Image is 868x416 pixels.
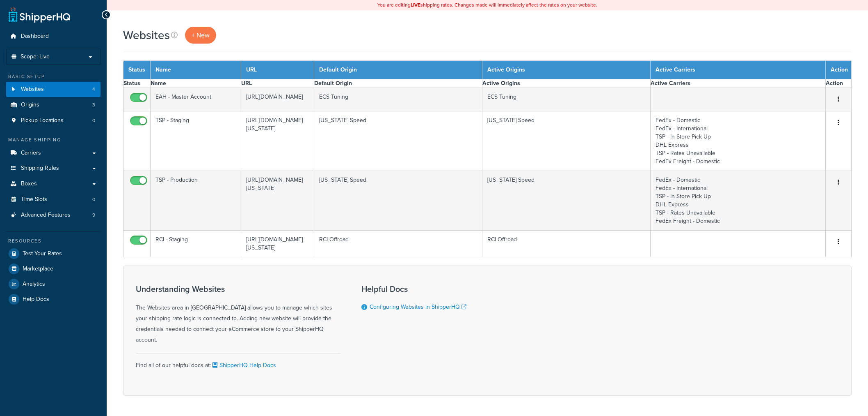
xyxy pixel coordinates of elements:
td: ECS Tuning [314,88,482,111]
li: Advanced Features [6,208,101,223]
td: [URL][DOMAIN_NAME] [241,88,314,111]
li: Origins [6,97,101,113]
td: [US_STATE] Speed [314,171,482,231]
th: Action [826,79,852,88]
td: [URL][DOMAIN_NAME][US_STATE] [241,231,314,257]
a: ShipperHQ Help Docs [211,361,276,370]
a: Origins 3 [6,97,101,113]
li: Websites [6,82,101,97]
td: TSP - Production [151,171,241,231]
span: Marketplace [23,266,53,273]
th: Status [123,61,151,79]
td: [US_STATE] Speed [482,171,650,231]
a: Carriers [6,146,101,161]
th: URL [241,79,314,88]
th: Action [826,61,852,79]
a: Shipping Rules [6,161,101,176]
span: Analytics [23,281,45,288]
td: [US_STATE] Speed [314,111,482,171]
th: Name [151,61,241,79]
th: Name [151,79,241,88]
a: Boxes [6,176,101,192]
span: Scope: Live [21,53,50,60]
span: 0 [92,196,95,203]
th: Active Carriers [650,79,825,88]
span: Pickup Locations [21,117,64,124]
a: Advanced Features 9 [6,208,101,223]
span: Time Slots [21,196,47,203]
span: Carriers [21,150,41,157]
div: Basic Setup [6,73,101,80]
td: RCI - Staging [151,231,241,257]
a: Test Your Rates [6,246,101,261]
span: + New [192,30,210,40]
h3: Understanding Websites [136,284,341,294]
b: LIVE [411,1,420,9]
td: [US_STATE] Speed [482,111,650,171]
span: 4 [92,86,95,93]
a: + New [185,27,216,44]
td: [URL][DOMAIN_NAME][US_STATE] [241,171,314,231]
li: Time Slots [6,192,101,207]
h1: Websites [123,27,170,43]
span: Help Docs [23,296,49,303]
span: 0 [92,117,95,124]
td: TSP - Staging [151,111,241,171]
th: URL [241,61,314,79]
th: Default Origin [314,79,482,88]
a: Time Slots 0 [6,192,101,207]
a: Analytics [6,277,101,291]
span: Test Your Rates [23,250,62,257]
a: Websites 4 [6,82,101,97]
a: Pickup Locations 0 [6,113,101,128]
span: Shipping Rules [21,165,59,172]
td: RCI Offroad [314,231,482,257]
th: Active Carriers [650,61,825,79]
span: 3 [92,102,95,109]
td: FedEx - Domestic FedEx - International TSP - In Store Pick Up DHL Express TSP - Rates Unavailable... [650,171,825,231]
span: Websites [21,86,44,93]
td: ECS Tuning [482,88,650,111]
th: Status [123,79,151,88]
a: ShipperHQ Home [9,6,70,23]
span: Origins [21,102,39,109]
th: Active Origins [482,61,650,79]
th: Active Origins [482,79,650,88]
span: 9 [92,212,95,219]
a: Marketplace [6,261,101,276]
span: Boxes [21,180,37,187]
a: Dashboard [6,29,101,44]
td: EAH - Master Account [151,88,241,111]
td: RCI Offroad [482,231,650,257]
td: [URL][DOMAIN_NAME][US_STATE] [241,111,314,171]
a: Help Docs [6,292,101,307]
div: Resources [6,238,101,245]
div: The Websites area in [GEOGRAPHIC_DATA] allows you to manage which sites your shipping rate logic ... [136,284,341,345]
div: Manage Shipping [6,136,101,143]
span: Advanced Features [21,212,71,219]
td: FedEx - Domestic FedEx - International TSP - In Store Pick Up DHL Express TSP - Rates Unavailable... [650,111,825,171]
span: Dashboard [21,33,49,40]
div: Find all of our helpful docs at: [136,354,341,371]
li: Pickup Locations [6,113,101,128]
th: Default Origin [314,61,482,79]
a: Configuring Websites in ShipperHQ [370,303,466,311]
h3: Helpful Docs [361,284,466,294]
